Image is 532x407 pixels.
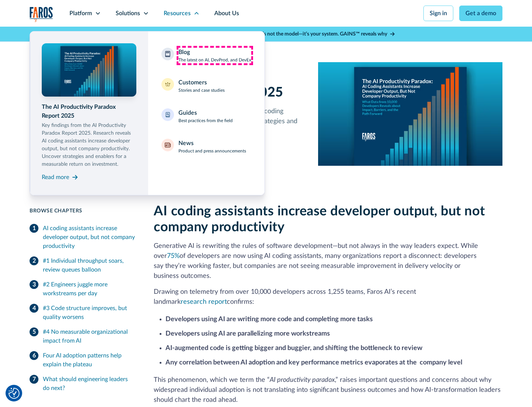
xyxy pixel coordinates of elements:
[43,327,136,345] div: #4 No measurable organizational impact from AI
[43,375,136,393] div: What should engineering leaders do next?
[178,139,194,148] div: News
[43,256,136,274] div: #1 Individual throughput soars, review queues balloon
[30,301,136,324] a: #3 Code structure improves, but quality worsens
[166,330,330,337] strong: Developers using AI are parallelizing more workstreams
[166,316,373,323] strong: Developers using AI are writing more code and completing more tasks
[178,117,233,124] p: Best practices from the field
[178,108,197,117] div: Guides
[154,203,502,235] h2: AI coding assistants increase developer output, but not company productivity
[154,287,502,307] p: Drawing on telemetry from over 10,000 developers across 1,255 teams, Faros AI’s recent landmark c...
[178,78,207,87] div: Customers
[8,388,20,399] img: Revisit consent button
[178,57,251,63] p: The latest on AI, DevProd, and DevEx
[157,104,256,128] a: GuidesBest practices from the field
[30,7,53,22] a: home
[43,224,136,250] div: AI coding assistants increase developer output, but not company productivity
[30,221,136,253] a: AI coding assistants increase developer output, but not company productivity
[8,388,20,399] button: Cookie Settings
[157,43,256,68] a: BlogThe latest on AI, DevProd, and DevEx
[43,304,136,322] div: #3 Code structure improves, but quality worsens
[43,280,136,298] div: #2 Engineers juggle more workstreams per day
[459,6,502,21] a: Get a demo
[42,122,136,168] p: Key findings from the AI Productivity Paradox Report 2025. Research reveals AI coding assistants ...
[181,299,227,305] a: research report
[42,43,136,183] a: The AI Productivity Paradox Report 2025Key findings from the AI Productivity Paradox Report 2025....
[69,9,92,18] div: Platform
[30,372,136,396] a: What should engineering leaders do next?
[154,375,502,405] p: This phenomenon, which we term the “ ,” raises important questions and concerns about why widespr...
[30,207,136,215] div: Browse Chapters
[30,324,136,348] a: #4 No measurable organizational impact from AI
[164,9,191,18] div: Resources
[30,27,502,195] nav: Resources
[166,359,462,366] strong: Any correlation between AI adoption and key performance metrics evaporates at the company level
[178,48,190,57] div: Blog
[178,148,246,154] p: Product and press announcements
[157,134,256,159] a: NewsProduct and press announcements
[30,7,53,22] img: Logo of the analytics and reporting company Faros.
[270,377,335,383] em: AI productivity paradox
[42,102,136,120] div: The AI Productivity Paradox Report 2025
[178,87,225,94] p: Stories and case studies
[154,241,502,281] p: Generative AI is rewriting the rules of software development—but not always in the way leaders ex...
[423,6,453,21] a: Sign in
[30,277,136,301] a: #2 Engineers juggle more workstreams per day
[42,173,69,182] div: Read more
[43,351,136,369] div: Four AI adoption patterns help explain the plateau
[166,345,422,351] strong: AI-augmented code is getting bigger and buggier, and shifting the bottleneck to review
[157,74,256,98] a: CustomersStories and case studies
[30,253,136,277] a: #1 Individual throughput soars, review queues balloon
[30,348,136,372] a: Four AI adoption patterns help explain the plateau
[167,253,180,259] a: 75%
[116,9,140,18] div: Solutions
